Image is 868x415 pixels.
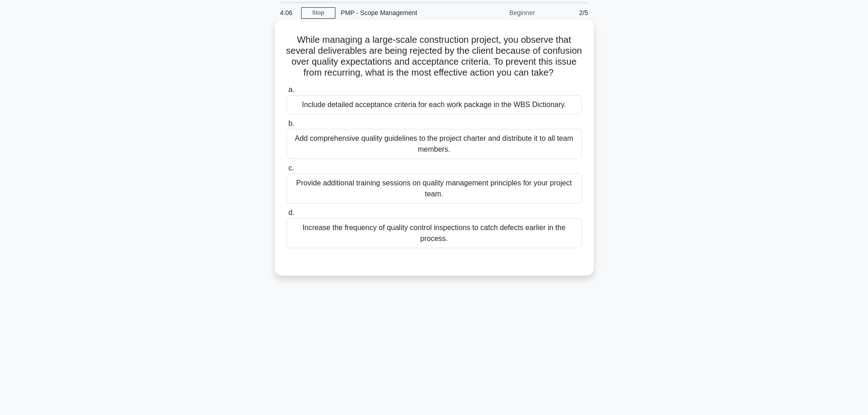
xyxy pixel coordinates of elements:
div: Add comprehensive quality guidelines to the project charter and distribute it to all team members. [287,129,582,159]
div: Include detailed acceptance criteria for each work package in the WBS Dictionary. [287,95,582,114]
div: 2/5 [540,4,594,22]
div: Provide additional training sessions on quality management principles for your project team. [287,174,582,204]
h5: While managing a large-scale construction project, you observe that several deliverables are bein... [286,34,583,79]
span: c. [288,164,294,172]
div: PMP - Scope Management [335,4,461,22]
a: Stop [301,7,335,19]
div: Beginner [461,4,540,22]
div: 4:06 [275,4,301,22]
div: Increase the frequency of quality control inspections to catch defects earlier in the process. [287,218,582,248]
span: a. [288,86,294,93]
span: d. [288,209,294,216]
span: b. [288,119,294,127]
